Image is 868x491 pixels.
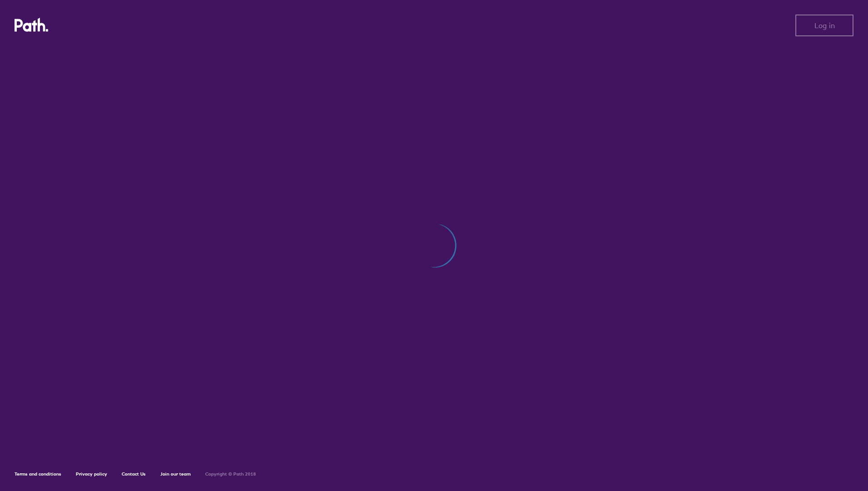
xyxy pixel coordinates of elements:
[160,471,191,477] a: Join our team
[814,21,835,29] span: Log in
[795,15,853,36] button: Log in
[122,471,146,477] a: Contact Us
[76,471,107,477] a: Privacy policy
[15,471,61,477] a: Terms and conditions
[205,471,256,477] h6: Copyright © Path 2018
